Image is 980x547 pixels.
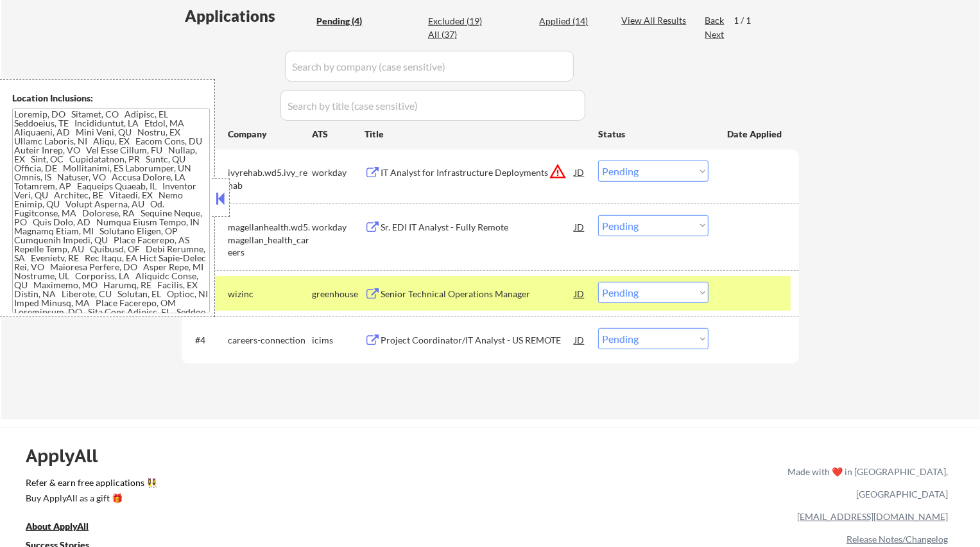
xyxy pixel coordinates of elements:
[228,288,312,300] div: wizinc
[381,288,574,300] div: Senior Technical Operations Manager
[573,215,586,238] div: JD
[312,334,365,347] div: icims
[196,334,218,347] div: #4
[573,328,586,351] div: JD
[228,221,312,259] div: magellanhealth.wd5.magellan_health_careers
[549,162,567,180] button: warning_amber
[381,221,574,234] div: Sr. EDI IT Analyst - Fully Remote
[621,14,690,27] div: View All Results
[365,128,586,141] div: Title
[228,128,313,141] div: Company
[228,166,312,191] div: ivyrehab.wd5.ivy_rehab
[312,288,365,300] div: greenhouse
[312,221,365,234] div: workday
[26,478,519,492] a: Refer & earn free applications 👯‍♀️
[573,282,586,305] div: JD
[428,28,492,41] div: All (37)
[539,15,603,28] div: Applied (14)
[573,161,586,184] div: JD
[734,14,763,27] div: 1 / 1
[797,511,948,522] a: [EMAIL_ADDRESS][DOMAIN_NAME]
[782,460,948,505] div: Made with ❤️ in [GEOGRAPHIC_DATA], [GEOGRAPHIC_DATA]
[12,92,210,105] div: Location Inclusions:
[705,28,725,41] div: Next
[705,14,725,27] div: Back
[285,51,574,82] input: Search by company (case sensitive)
[312,128,365,141] div: ATS
[727,128,784,141] div: Date Applied
[428,15,492,28] div: Excluded (19)
[26,494,154,503] div: Buy ApplyAll as a gift 🎁
[381,166,574,179] div: IT Analyst for Infrastructure Deployments
[228,334,312,347] div: careers-connection
[312,166,365,179] div: workday
[381,334,574,347] div: Project Coordinator/IT Analyst - US REMOTE
[317,15,381,28] div: Pending (4)
[598,122,709,145] div: Status
[185,8,313,24] div: Applications
[26,492,154,508] a: Buy ApplyAll as a gift 🎁
[26,520,107,536] a: About ApplyAll
[26,445,112,467] div: ApplyAll
[26,521,89,532] u: About ApplyAll
[280,90,585,121] input: Search by title (case sensitive)
[847,534,948,544] a: Release Notes/Changelog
